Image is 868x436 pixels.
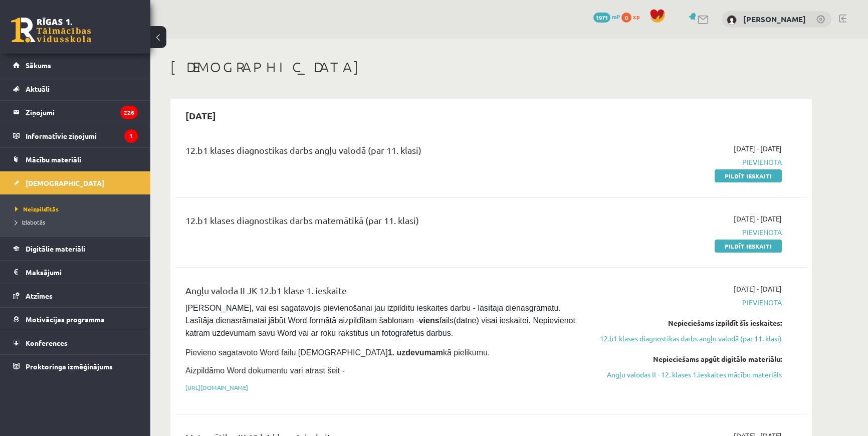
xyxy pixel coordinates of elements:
[593,297,782,308] span: Pievienota
[593,354,782,364] div: Nepieciešams apgūt digitālo materiālu:
[593,13,620,21] a: 1971 mP
[26,315,105,324] span: Motivācijas programma
[13,284,138,307] a: Atzīmes
[13,148,138,171] a: Mācību materiāli
[13,101,138,124] a: Ziņojumi226
[11,18,91,43] a: Rīgas 1. Tālmācības vidusskola
[15,218,45,226] span: Izlabotās
[734,213,782,224] span: [DATE] - [DATE]
[593,333,782,344] a: 12.b1 klases diagnostikas darbs angļu valodā (par 11. klasi)
[185,383,248,391] a: [URL][DOMAIN_NAME]
[13,124,138,147] a: Informatīvie ziņojumi1
[419,316,440,325] strong: viens
[124,129,138,143] i: 1
[612,13,620,21] span: mP
[593,13,610,23] span: 1971
[388,348,443,357] strong: 1. uzdevumam
[715,240,782,253] a: Pildīt ieskaiti
[734,284,782,294] span: [DATE] - [DATE]
[26,155,81,164] span: Mācību materiāli
[26,178,104,187] span: [DEMOGRAPHIC_DATA]
[621,13,631,23] span: 0
[621,13,644,21] a: 0 xp
[13,54,138,77] a: Sākums
[13,171,138,194] a: [DEMOGRAPHIC_DATA]
[26,124,138,147] legend: Informatīvie ziņojumi
[26,101,138,124] legend: Ziņojumi
[15,204,140,213] a: Neizpildītās
[15,217,140,227] a: Izlabotās
[185,213,578,232] div: 12.b1 klases diagnostikas darbs matemātikā (par 11. klasi)
[26,362,113,371] span: Proktoringa izmēģinājums
[26,84,50,93] span: Aktuāli
[175,104,226,127] h2: [DATE]
[727,15,737,25] img: Gustavs Gidrēvičs
[120,106,138,119] i: 226
[185,304,577,337] span: [PERSON_NAME], vai esi sagatavojis pievienošanai jau izpildītu ieskaites darbu - lasītāja dienasg...
[715,169,782,182] a: Pildīt ieskaiti
[13,237,138,260] a: Digitālie materiāli
[593,227,782,238] span: Pievienota
[185,366,345,375] span: Aizpildāmo Word dokumentu vari atrast šeit -
[13,261,138,284] a: Maksājumi
[13,77,138,100] a: Aktuāli
[13,331,138,354] a: Konferences
[13,355,138,378] a: Proktoringa izmēģinājums
[743,14,806,24] a: [PERSON_NAME]
[593,369,782,380] a: Angļu valodas II - 12. klases 1.ieskaites mācību materiāls
[26,61,51,70] span: Sākums
[26,338,68,347] span: Konferences
[593,318,782,328] div: Nepieciešams izpildīt šīs ieskaites:
[26,244,85,253] span: Digitālie materiāli
[26,291,53,300] span: Atzīmes
[185,143,578,162] div: 12.b1 klases diagnostikas darbs angļu valodā (par 11. klasi)
[734,143,782,154] span: [DATE] - [DATE]
[185,348,490,357] span: Pievieno sagatavoto Word failu [DEMOGRAPHIC_DATA] kā pielikumu.
[13,308,138,331] a: Motivācijas programma
[170,59,812,76] h1: [DEMOGRAPHIC_DATA]
[185,284,578,302] div: Angļu valoda II JK 12.b1 klase 1. ieskaite
[15,205,59,213] span: Neizpildītās
[593,157,782,167] span: Pievienota
[633,13,639,21] span: xp
[26,261,138,284] legend: Maksājumi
